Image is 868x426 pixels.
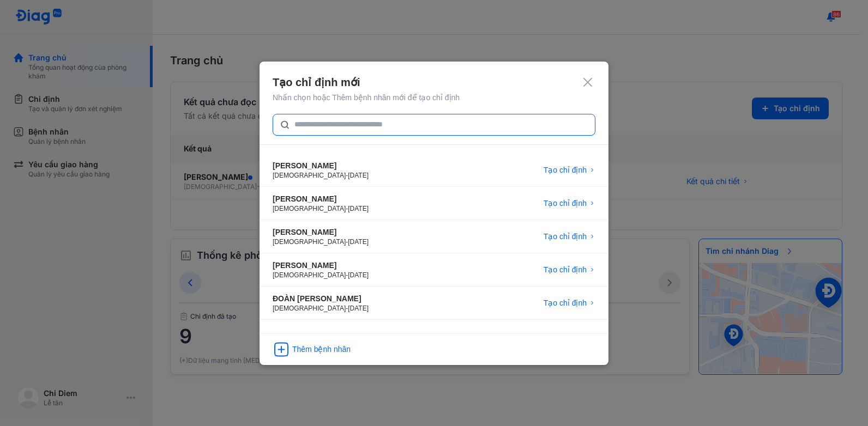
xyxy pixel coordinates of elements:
div: ĐOÀN [PERSON_NAME] [273,293,369,304]
span: [DATE] [348,305,369,312]
div: [PERSON_NAME] [273,260,369,271]
div: Tạo chỉ định mới [273,75,595,90]
span: - [346,271,348,279]
span: [DEMOGRAPHIC_DATA] [273,205,346,212]
span: Tạo chỉ định [544,264,587,275]
span: [DATE] [348,205,369,212]
div: [PERSON_NAME] [273,160,369,171]
span: - [346,172,348,179]
span: [DATE] [348,238,369,246]
span: - [346,238,348,246]
span: - [346,205,348,212]
span: Tạo chỉ định [544,231,587,242]
span: [DEMOGRAPHIC_DATA] [273,172,346,179]
span: [DATE] [348,172,369,179]
div: Nhấn chọn hoặc Thêm bệnh nhân mới để tạo chỉ định [273,92,595,103]
span: - [346,305,348,312]
span: Tạo chỉ định [544,297,587,308]
span: Tạo chỉ định [544,165,587,175]
span: [DATE] [348,271,369,279]
div: [PERSON_NAME] [273,227,369,238]
div: Thêm bệnh nhân [292,344,351,355]
span: [DEMOGRAPHIC_DATA] [273,238,346,246]
div: [PERSON_NAME] [273,193,369,204]
span: [DEMOGRAPHIC_DATA] [273,305,346,312]
span: Tạo chỉ định [544,198,587,209]
span: [DEMOGRAPHIC_DATA] [273,271,346,279]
